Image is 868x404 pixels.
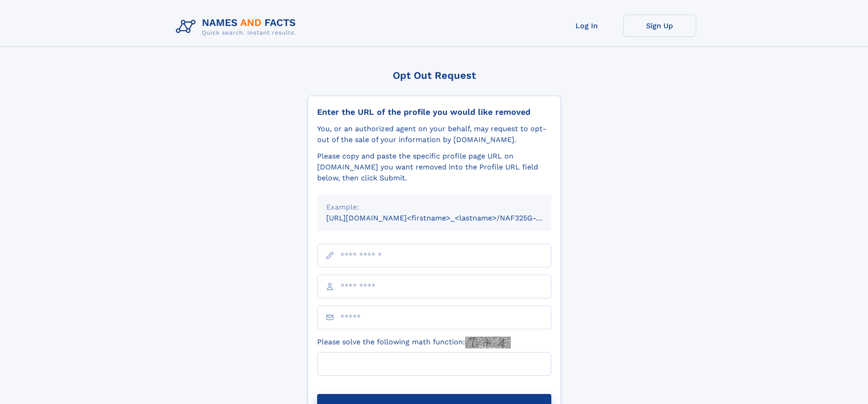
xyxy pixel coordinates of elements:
[317,337,511,348] label: Please solve the following math function:
[308,70,561,81] div: Opt Out Request
[550,15,623,37] a: Log In
[326,214,569,222] small: [URL][DOMAIN_NAME]<firstname>_<lastname>/NAF325G-xxxxxxxx
[623,15,696,37] a: Sign Up
[317,151,551,184] div: Please copy and paste the specific profile page URL on [DOMAIN_NAME] you want removed into the Pr...
[326,202,542,213] div: Example:
[317,107,551,117] div: Enter the URL of the profile you would like removed
[172,15,303,39] img: Logo Names and Facts
[317,123,551,145] div: You, or an authorized agent on your behalf, may request to opt-out of the sale of your informatio...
